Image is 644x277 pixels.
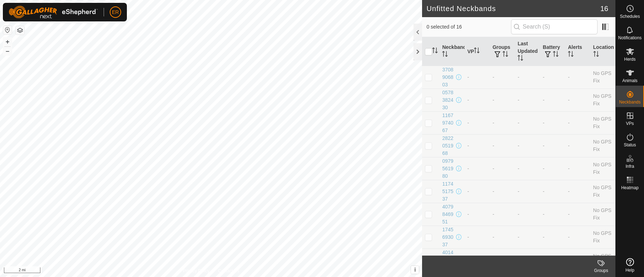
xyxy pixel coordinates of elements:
[565,157,590,180] td: -
[442,52,448,58] p-sorticon: Activate to sort
[590,157,615,180] td: No GPS Fix
[517,97,519,103] span: -
[517,166,519,171] span: -
[593,52,599,58] p-sorticon: Activate to sort
[618,36,641,40] span: Notifications
[467,166,469,171] app-display-virtual-paddock-transition: -
[442,66,454,89] div: 3708906803
[540,37,565,66] th: Battery
[622,79,638,83] span: Animals
[490,226,515,248] td: -
[465,37,490,66] th: VP
[183,268,210,274] a: Privacy Policy
[616,255,644,275] a: Help
[590,111,615,134] td: No GPS Fix
[490,37,515,66] th: Groups
[565,134,590,157] td: -
[474,49,480,54] p-sorticon: Activate to sort
[442,135,454,157] div: 2822051968
[442,249,454,271] div: 4014131065
[540,89,565,111] td: -
[490,157,515,180] td: -
[432,49,438,54] p-sorticon: Activate to sort
[568,52,574,58] p-sorticon: Activate to sort
[490,134,515,157] td: -
[3,26,12,34] button: Reset Map
[624,57,635,61] span: Herds
[511,19,598,34] input: Search (S)
[590,134,615,157] td: No GPS Fix
[502,52,508,58] p-sorticon: Activate to sort
[467,97,469,103] app-display-virtual-paddock-transition: -
[490,248,515,271] td: -
[565,37,590,66] th: Alerts
[467,188,469,194] app-display-virtual-paddock-transition: -
[553,52,559,58] p-sorticon: Activate to sort
[515,37,540,66] th: Last Updated
[490,203,515,226] td: -
[540,66,565,89] td: -
[112,9,119,16] span: ER
[490,180,515,203] td: -
[565,226,590,248] td: -
[426,23,511,31] span: 0 selected of 16
[587,267,615,274] div: Groups
[540,134,565,157] td: -
[442,203,454,226] div: 4079846951
[626,121,634,126] span: VPs
[490,66,515,89] td: -
[517,188,519,194] span: -
[467,211,469,217] app-display-virtual-paddock-transition: -
[517,120,519,126] span: -
[540,203,565,226] td: -
[565,89,590,111] td: -
[517,56,523,62] p-sorticon: Activate to sort
[590,248,615,271] td: No GPS Fix
[517,74,519,80] span: -
[517,143,519,148] span: -
[439,37,464,66] th: Neckband
[442,157,454,180] div: 0979561980
[467,143,469,148] app-display-virtual-paddock-transition: -
[16,26,24,35] button: Map Layers
[517,211,519,217] span: -
[3,37,12,46] button: +
[467,234,469,240] app-display-virtual-paddock-transition: -
[442,180,454,203] div: 1174517537
[442,112,454,134] div: 1167974067
[411,266,419,274] button: i
[490,111,515,134] td: -
[620,14,640,19] span: Schedules
[540,226,565,248] td: -
[490,89,515,111] td: -
[590,89,615,111] td: No GPS Fix
[625,164,634,168] span: Infra
[590,37,615,66] th: Location
[3,47,12,55] button: –
[442,226,454,248] div: 1745693037
[540,180,565,203] td: -
[565,203,590,226] td: -
[624,143,636,147] span: Status
[565,248,590,271] td: -
[621,186,639,190] span: Heatmap
[590,203,615,226] td: No GPS Fix
[590,226,615,248] td: No GPS Fix
[619,100,640,104] span: Neckbands
[467,74,469,80] app-display-virtual-paddock-transition: -
[565,66,590,89] td: -
[590,66,615,89] td: No GPS Fix
[590,180,615,203] td: No GPS Fix
[540,157,565,180] td: -
[565,111,590,134] td: -
[426,4,600,13] h2: Unfitted Neckbands
[9,6,98,19] img: Gallagher Logo
[540,248,565,271] td: -
[414,267,416,273] span: i
[467,120,469,126] app-display-virtual-paddock-transition: -
[600,3,608,14] span: 16
[442,89,454,111] div: 0578382430
[517,234,519,240] span: -
[565,180,590,203] td: -
[218,268,239,274] a: Contact Us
